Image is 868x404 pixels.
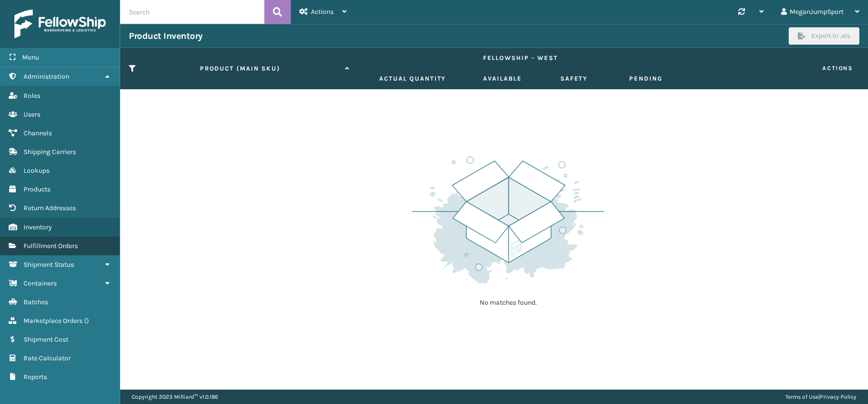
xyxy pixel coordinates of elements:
[24,92,40,100] span: Roles
[84,317,89,325] span: ( )
[139,64,340,73] label: Product (MAIN SKU)
[24,373,47,381] span: Reports
[24,317,83,325] span: Marketplace Orders
[24,110,40,119] span: Users
[24,223,52,231] span: Inventory
[24,242,78,250] span: Fulfillment Orders
[24,298,48,306] span: Batches
[475,74,529,83] label: Available
[14,10,106,38] img: logo
[311,8,334,16] span: Actions
[685,60,859,76] span: Actions
[24,279,57,287] span: Containers
[368,74,458,83] label: Actual Quantity
[368,54,673,62] label: Fellowship - West
[785,393,818,400] a: Terms of Use
[24,354,71,362] span: Rate Calculator
[22,53,39,61] span: Menu
[24,261,74,269] span: Shipment Status
[24,204,76,212] span: Return Addresses
[24,335,68,344] span: Shipment Cost
[24,166,50,175] span: Lookups
[547,74,601,83] label: Safety
[619,74,673,83] label: Pending
[820,393,856,400] a: Privacy Policy
[24,72,69,81] span: Administration
[24,185,50,193] span: Products
[129,30,203,42] h3: Product Inventory
[132,390,218,404] p: Copyright 2023 Milliard™ v 1.0.186
[789,27,859,45] button: Export to .xls
[24,148,76,156] span: Shipping Carriers
[785,390,856,404] div: |
[24,129,52,137] span: Channels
